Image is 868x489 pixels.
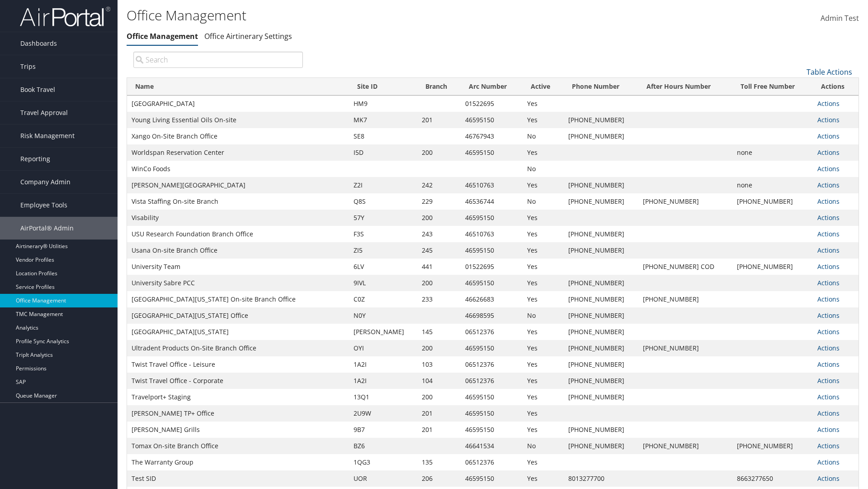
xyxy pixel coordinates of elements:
[523,389,563,405] td: Yes
[461,96,523,112] td: 01522695
[127,470,349,487] td: Test SID
[638,340,732,356] td: [PHONE_NUMBER]
[349,275,417,291] td: 9IVL
[461,78,523,96] th: Arc Number: activate to sort column ascending
[638,78,732,96] th: After Hours Number: activate to sort column ascending
[127,177,349,193] td: [PERSON_NAME][GEOGRAPHIC_DATA]
[461,405,523,422] td: 46595150
[523,454,563,470] td: Yes
[417,112,461,128] td: 201
[523,340,563,356] td: Yes
[417,226,461,242] td: 243
[821,5,859,33] a: Admin Test
[732,177,813,193] td: none
[732,470,813,487] td: 8663277650
[638,438,732,454] td: [PHONE_NUMBER]
[564,389,638,405] td: [PHONE_NUMBER]
[732,259,813,275] td: [PHONE_NUMBER]
[817,230,840,238] a: Actions
[417,210,461,226] td: 200
[417,340,461,356] td: 200
[127,226,349,242] td: USU Research Foundation Branch Office
[523,324,563,340] td: Yes
[523,144,563,161] td: Yes
[523,161,563,177] td: No
[127,242,349,259] td: Usana On-site Branch Office
[817,458,840,466] a: Actions
[817,262,840,271] a: Actions
[349,78,417,96] th: Site ID: activate to sort column ascending
[817,327,840,336] a: Actions
[732,78,813,96] th: Toll Free Number: activate to sort column ascending
[523,96,563,112] td: Yes
[461,128,523,144] td: 46767943
[127,161,349,177] td: WinCo Foods
[817,474,840,483] a: Actions
[349,112,417,128] td: MK7
[523,438,563,454] td: No
[523,405,563,422] td: Yes
[817,99,840,108] a: Actions
[127,454,349,470] td: The Warranty Group
[564,422,638,438] td: [PHONE_NUMBER]
[817,311,840,320] a: Actions
[349,242,417,259] td: ZI5
[417,144,461,161] td: 200
[349,454,417,470] td: 1QG3
[817,409,840,417] a: Actions
[461,373,523,389] td: 06512376
[817,393,840,401] a: Actions
[817,344,840,352] a: Actions
[349,177,417,193] td: Z2I
[638,193,732,210] td: [PHONE_NUMBER]
[20,55,36,78] span: Trips
[564,275,638,291] td: [PHONE_NUMBER]
[349,356,417,373] td: 1A2I
[349,193,417,210] td: Q8S
[417,422,461,438] td: 201
[127,356,349,373] td: Twist Travel Office - Leisure
[523,259,563,275] td: Yes
[20,6,110,27] img: airportal-logo.png
[461,242,523,259] td: 46595150
[20,32,57,55] span: Dashboards
[349,259,417,275] td: 6LV
[523,291,563,307] td: Yes
[349,340,417,356] td: OYI
[461,193,523,210] td: 46536744
[564,470,638,487] td: 8013277700
[461,177,523,193] td: 46510763
[461,356,523,373] td: 06512376
[817,360,840,369] a: Actions
[127,78,349,96] th: Name: activate to sort column ascending
[523,422,563,438] td: Yes
[564,242,638,259] td: [PHONE_NUMBER]
[461,438,523,454] td: 46641534
[349,373,417,389] td: 1A2I
[523,356,563,373] td: Yes
[20,171,71,193] span: Company Admin
[127,373,349,389] td: Twist Travel Office - Corporate
[417,454,461,470] td: 135
[564,438,638,454] td: [PHONE_NUMBER]
[127,438,349,454] td: Tomax On-site Branch Office
[523,275,563,291] td: Yes
[127,31,198,41] a: Office Management
[817,213,840,222] a: Actions
[461,291,523,307] td: 46626683
[523,470,563,487] td: Yes
[523,307,563,324] td: No
[349,422,417,438] td: 9B7
[417,242,461,259] td: 245
[461,454,523,470] td: 06512376
[523,242,563,259] td: Yes
[732,438,813,454] td: [PHONE_NUMBER]
[564,373,638,389] td: [PHONE_NUMBER]
[564,128,638,144] td: [PHONE_NUMBER]
[127,193,349,210] td: Vista Staffing On-site Branch
[732,193,813,210] td: [PHONE_NUMBER]
[817,425,840,434] a: Actions
[638,259,732,275] td: [PHONE_NUMBER] COD
[127,6,615,25] h1: Office Management
[20,194,67,216] span: Employee Tools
